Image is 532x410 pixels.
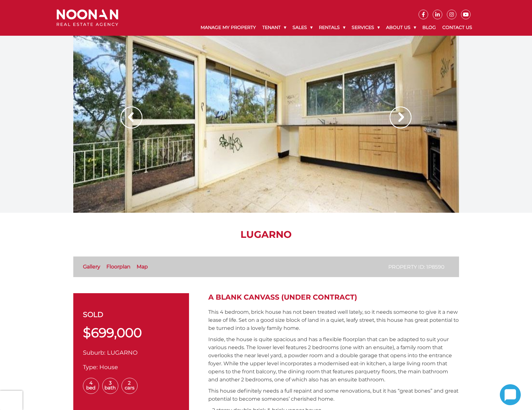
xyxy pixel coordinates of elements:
[83,378,99,394] span: 4 Bed
[383,19,419,36] a: About Us
[73,229,459,240] h1: LUGARNO
[197,19,259,36] a: Manage My Property
[419,19,439,36] a: Blog
[208,308,459,332] p: This 4 bedroom, brick house has not been treated well lately, so it needs someone to give it a ne...
[259,19,289,36] a: Tenant
[208,335,459,384] p: Inside, the house is quite spacious and has a flexible floorplan that can be adapted to suit your...
[83,349,105,356] span: Suburb:
[57,9,118,26] img: Noonan Real Estate Agency
[83,264,100,270] a: Gallery
[390,107,411,128] img: Arrow slider
[122,378,138,394] span: 2 Cars
[107,349,138,356] span: LUGARNO
[137,264,148,270] a: Map
[388,263,445,271] p: Property ID: 1P8590
[208,293,459,302] h2: A Blank Canvass (under contract)
[289,19,316,36] a: Sales
[99,364,118,371] span: House
[102,378,118,394] span: 3 Bath
[121,107,142,128] img: Arrow slider
[83,325,142,340] span: $699,000
[439,19,475,36] a: Contact Us
[208,387,459,403] p: This house definitely needs a full repaint and some renovations, but it has “great bones” and gre...
[106,264,131,270] a: Floorplan
[83,309,103,320] span: sold
[348,19,383,36] a: Services
[83,364,98,371] span: Type:
[316,19,348,36] a: Rentals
